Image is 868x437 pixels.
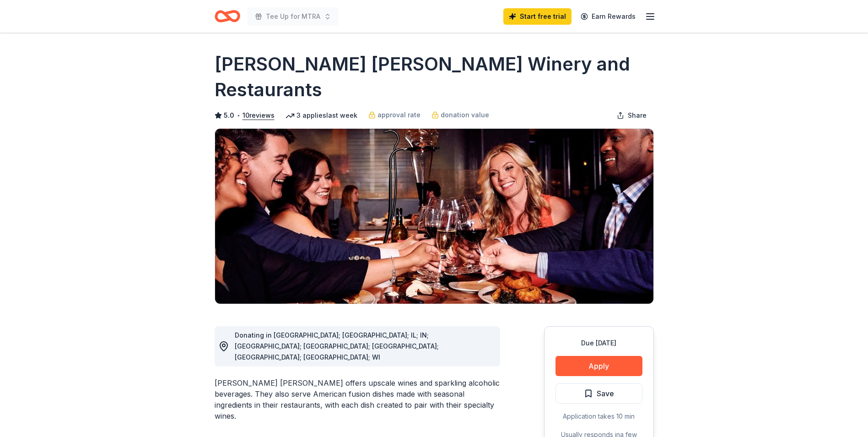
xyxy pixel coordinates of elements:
div: Due [DATE] [555,338,642,349]
button: 10reviews [243,110,275,121]
span: Save [597,388,614,399]
div: 3 applies last week [286,110,357,121]
a: Earn Rewards [575,8,641,25]
span: approval rate [377,109,421,120]
span: Donating in [GEOGRAPHIC_DATA]; [GEOGRAPHIC_DATA]; IL; IN; [GEOGRAPHIC_DATA]; [GEOGRAPHIC_DATA]; [... [235,331,439,361]
div: Application takes 10 min [555,411,642,422]
button: Share [609,106,654,125]
a: approval rate [368,109,421,120]
span: Share [628,110,647,121]
img: Image for Cooper's Hawk Winery and Restaurants [215,129,653,304]
button: Tee Up for MTRA [248,7,339,26]
span: Tee Up for MTRA [266,11,320,22]
span: 5.0 [224,110,234,121]
h1: [PERSON_NAME] [PERSON_NAME] Winery and Restaurants [215,51,654,103]
button: Save [555,383,642,404]
a: donation value [431,109,489,120]
a: Start free trial [503,8,571,25]
button: Apply [555,356,642,376]
span: donation value [441,109,489,120]
a: Home [215,5,240,27]
div: [PERSON_NAME] [PERSON_NAME] offers upscale wines and sparkling alcoholic beverages. They also ser... [215,377,500,421]
span: • [237,112,240,119]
